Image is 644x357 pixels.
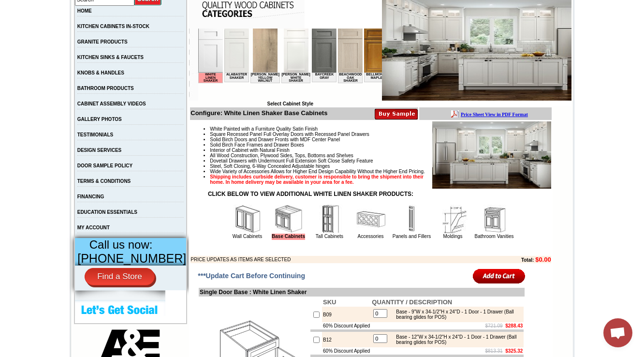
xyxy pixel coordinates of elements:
b: Price Sheet View in PDF Format [11,4,78,9]
td: Bellmonte Maple [166,44,190,54]
strong: Shipping includes curbside delivery, customer is responsible to bring the shipment into their hom... [210,174,424,185]
span: ***Update Cart Before Continuing [198,272,305,280]
span: Solid Birch Doors and Drawer Fronts with MDF Center Panel [210,137,340,142]
a: BATHROOM PRODUCTS [77,86,134,91]
img: Wall Cabinets [233,205,262,234]
s: $813.31 [485,348,503,354]
a: EDUCATION ESSENTIALS [77,209,137,215]
td: PRICE UPDATES AS ITEMS ARE SELECTED [190,256,468,263]
a: CABINET ASSEMBLY VIDEOS [77,101,146,106]
a: HOME [77,8,92,14]
a: KNOBS & HANDLES [77,70,124,75]
input: Add to Cart [473,268,526,284]
a: Base Cabinets [272,234,305,240]
td: B09 [322,307,371,322]
span: Call us now: [89,238,153,251]
span: [PHONE_NUMBER] [77,252,186,265]
b: $288.43 [505,323,523,328]
img: Tall Cabinets [315,205,344,234]
b: Select Cabinet Style [267,101,313,106]
img: Bathroom Vanities [480,205,509,234]
td: 60% Discount Applied [322,322,371,329]
a: FINANCING [77,194,104,199]
span: White Painted with a Furniture Quality Satin Finish [210,126,318,132]
td: 60% Discount Applied [322,347,371,355]
img: pdf.png [1,2,9,10]
a: GRANITE PRODUCTS [77,39,128,45]
a: KITCHEN CABINETS IN-STOCK [77,24,149,29]
div: Base - 9"W x 34-1/2"H x 24"D - 1 Door - 1 Drawer (Ball bearing glides for POS) [391,309,521,320]
img: Base Cabinets [274,205,303,234]
td: Single Door Base : White Linen Shaker [199,288,525,297]
b: Configure: White Linen Shaker Base Cabinets [190,109,327,117]
img: Moldings [439,205,468,234]
b: $325.32 [505,348,523,354]
a: Accessories [358,234,384,239]
div: Base - 12"W x 34-1/2"H x 24"D - 1 Door - 1 Drawer (Ball bearing glides for POS) [391,334,521,345]
span: Square Recessed Panel Full Overlay Doors with Recessed Panel Drawers [210,132,369,137]
a: TERMS & CONDITIONS [77,178,131,184]
a: Find a Store [85,268,155,285]
img: Panels and Fillers [397,205,426,234]
strong: CLICK BELOW TO VIEW ADDITIONAL WHITE LINEN SHAKER PRODUCTS: [208,191,413,197]
td: B12 [322,332,371,347]
b: QUANTITY / DESCRIPTION [372,298,452,306]
span: Wide Variety of Accessories Allows for Higher End Design Capability Without the Higher End Pricing. [210,169,424,174]
a: DESIGN SERVICES [77,148,122,153]
a: KITCHEN SINKS & FAUCETS [77,55,144,60]
a: Tall Cabinets [316,234,343,239]
img: Accessories [356,205,385,234]
a: Wall Cabinets [233,234,262,239]
span: All Wood Construction, Plywood Sides, Tops, Bottoms and Shelves [210,153,353,158]
span: Steel, Soft Closing, 6-Way Concealed Adjustable hinges [210,164,330,169]
a: Bathroom Vanities [475,234,514,239]
a: Price Sheet View in PDF Format [11,1,78,10]
span: Interior of Cabinet with Natural Finish [210,148,290,153]
b: Total: [521,257,534,263]
b: SKU [323,298,336,306]
a: DOOR SAMPLE POLICY [77,163,132,168]
img: Product Image [432,121,551,189]
iframe: Browser incompatible [198,29,382,101]
a: Moldings [443,234,462,239]
b: $0.00 [535,256,551,263]
div: Open chat [603,318,632,347]
span: Dovetail Drawers with Undermount Full Extension Soft Close Safety Feature [210,158,373,164]
s: $721.09 [485,323,503,328]
a: TESTIMONIALS [77,132,113,137]
span: Solid Birch Face Frames and Drawer Boxes [210,142,304,148]
a: Panels and Fillers [393,234,431,239]
a: MY ACCOUNT [77,225,110,230]
a: GALLERY PHOTOS [77,117,122,122]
